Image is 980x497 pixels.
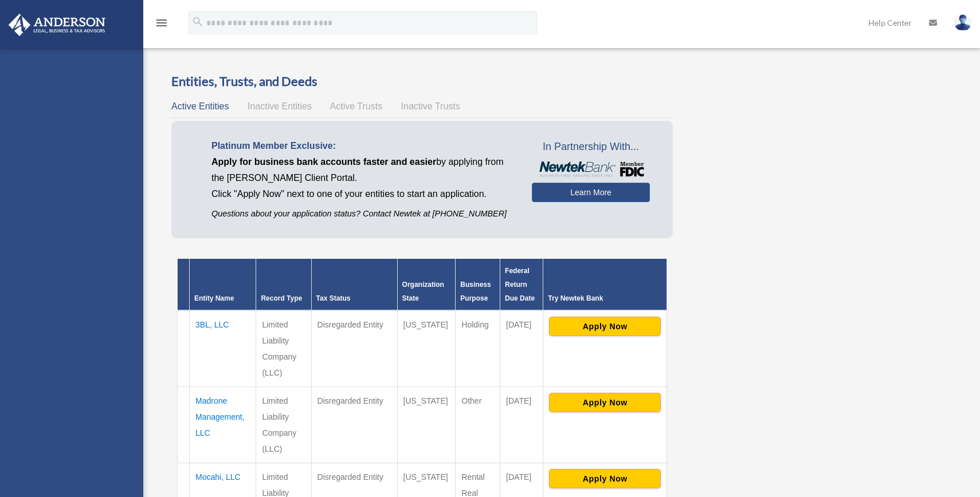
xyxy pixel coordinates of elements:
div: Try Newtek Bank [548,291,662,305]
span: Inactive Trusts [401,101,460,111]
td: [US_STATE] [397,310,456,387]
img: User Pic [954,14,971,31]
p: Click "Apply Now" next to one of your entities to start an application. [211,186,515,202]
i: menu [155,16,168,30]
i: search [191,15,204,28]
span: Active Trusts [330,101,383,111]
td: Limited Liability Company (LLC) [256,310,311,387]
h3: Entities, Trusts, and Deeds [171,73,673,90]
span: Apply for business bank accounts faster and easier [211,157,436,167]
p: by applying from the [PERSON_NAME] Client Portal. [211,154,515,186]
p: Platinum Member Exclusive: [211,138,515,154]
td: Other [456,386,500,463]
td: [DATE] [500,386,543,463]
td: Holding [456,310,500,387]
button: Apply Now [549,469,661,488]
span: In Partnership With... [532,138,650,156]
button: Apply Now [549,393,661,412]
img: NewtekBankLogoSM.png [538,161,645,177]
th: Organization State [397,259,456,310]
th: Record Type [256,259,311,310]
td: Madrone Management, LLC [190,386,256,463]
td: Limited Liability Company (LLC) [256,386,311,463]
th: Entity Name [190,259,256,310]
span: Active Entities [171,101,229,111]
img: Anderson Advisors Platinum Portal [5,14,109,36]
td: 3BL, LLC [190,310,256,387]
span: Inactive Entities [248,101,312,111]
td: [US_STATE] [397,386,456,463]
td: Disregarded Entity [311,386,397,463]
td: Disregarded Entity [311,310,397,387]
td: [DATE] [500,310,543,387]
a: Learn More [532,183,650,202]
button: Apply Now [549,317,661,336]
th: Tax Status [311,259,397,310]
th: Federal Return Due Date [500,259,543,310]
p: Questions about your application status? Contact Newtek at [PHONE_NUMBER] [211,207,515,221]
th: Business Purpose [456,259,500,310]
a: menu [155,20,168,30]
